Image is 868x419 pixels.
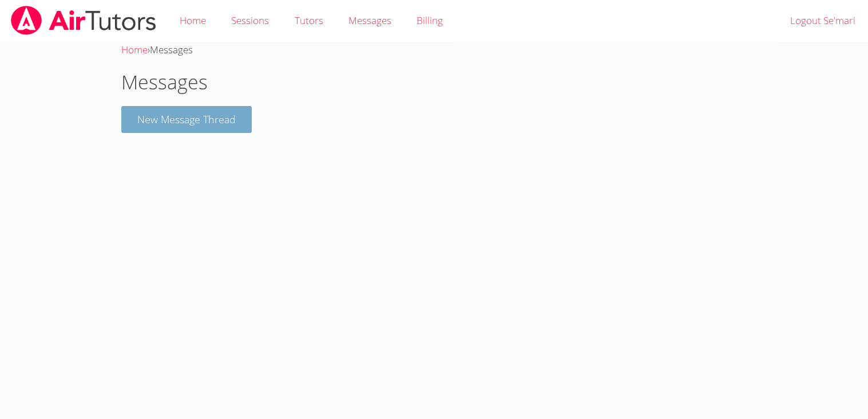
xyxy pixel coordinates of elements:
img: airtutors_banner-c4298cdbf04f3fff15de1276eac7730deb9818008684d7c2e4769d2f7ddbe033.png [10,6,157,35]
div: › [121,42,746,58]
h1: Messages [121,68,746,97]
span: Messages [348,14,391,27]
button: New Message Thread [121,106,252,133]
span: Messages [150,43,193,56]
a: Home [121,43,148,56]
